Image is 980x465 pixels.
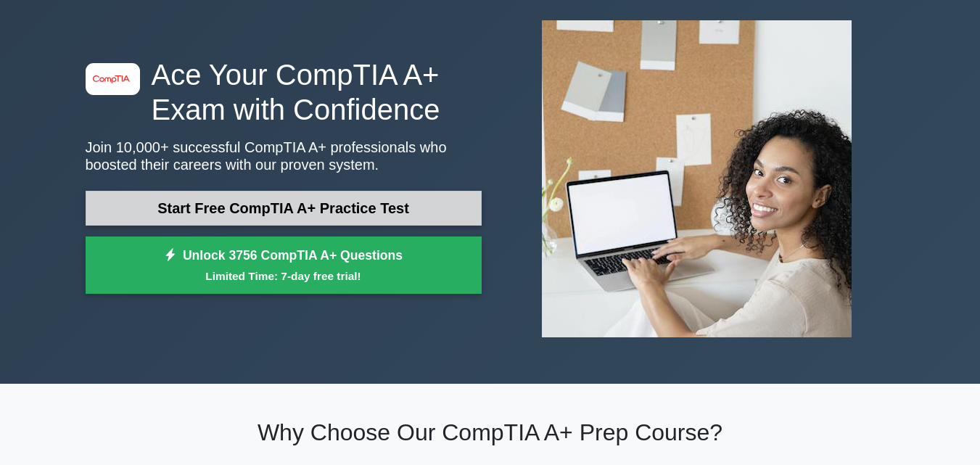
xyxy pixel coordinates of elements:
small: Limited Time: 7-day free trial! [104,268,464,284]
h1: Ace Your CompTIA A+ Exam with Confidence [86,57,482,127]
p: Join 10,000+ successful CompTIA A+ professionals who boosted their careers with our proven system. [86,139,482,173]
a: Unlock 3756 CompTIA A+ QuestionsLimited Time: 7-day free trial! [86,236,482,295]
a: Start Free CompTIA A+ Practice Test [86,191,482,226]
h2: Why Choose Our CompTIA A+ Prep Course? [86,419,895,446]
